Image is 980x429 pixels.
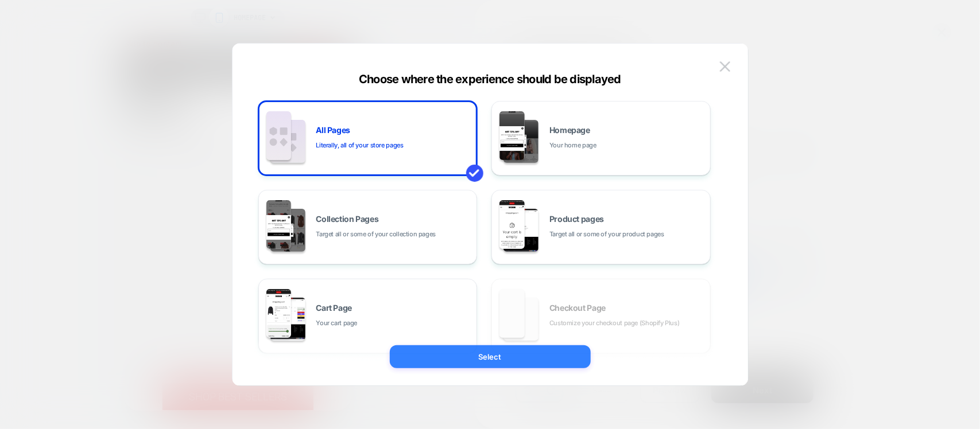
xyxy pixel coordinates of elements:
[59,89,89,99] span: $239.00
[720,61,730,71] img: close
[22,89,27,99] span: 0
[549,126,590,134] span: Homepage
[53,89,57,99] span: /
[12,89,27,100] a: 0
[34,89,89,100] a: 1 / $239.00
[390,345,591,368] button: Select
[233,72,748,86] div: Choose where the experience should be displayed
[549,215,604,223] span: Product pages
[17,22,41,37] span: [DATE]
[549,229,664,240] span: Target all or some of your product pages
[168,21,207,38] a: Shop now
[38,346,189,373] a: SHOP BEST SELLERS
[47,89,51,99] span: 1
[549,140,596,151] span: Your home page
